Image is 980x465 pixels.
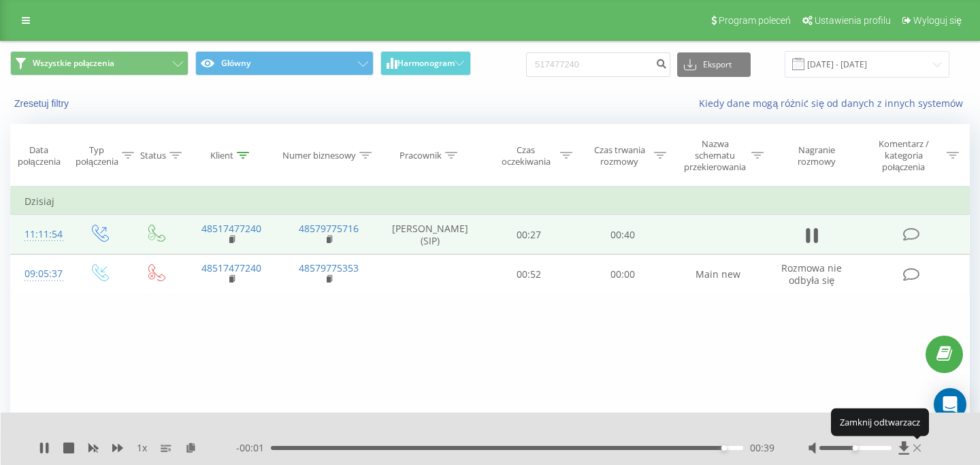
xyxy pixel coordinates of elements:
span: Ustawienia profilu [815,15,891,26]
button: Eksport [677,52,751,77]
a: Kiedy dane mogą różnić się od danych z innych systemów [699,97,970,110]
span: Harmonogram [397,59,455,68]
span: - 00:01 [236,441,271,455]
div: 11:11:54 [24,221,57,248]
span: Wyloguj się [913,15,962,26]
a: 48517477240 [201,222,261,235]
span: Program poleceń [719,15,791,26]
div: Zamknij odtwarzacz [831,408,929,436]
div: Nagranie rozmowy [779,144,853,167]
span: Wszystkie połączenia [33,58,114,69]
td: [PERSON_NAME] (SIP) [378,215,483,255]
button: Główny [195,51,374,76]
div: Data połączenia [11,144,67,167]
button: Zresetuj filtry [10,97,76,110]
div: Czas trwania rozmowy [588,144,651,167]
td: 00:27 [483,215,576,255]
button: Wszystkie połączenia [10,51,189,76]
td: Dzisiaj [11,188,970,215]
a: 48579775716 [299,222,359,235]
span: 00:39 [750,441,774,455]
span: Rozmowa nie odbyła się [781,261,842,287]
button: Harmonogram [380,51,471,76]
td: 00:40 [576,215,670,255]
div: Nazwa schematu przekierowania [682,138,748,173]
span: 1 x [137,441,147,455]
td: Main new [670,255,767,294]
div: Accessibility label [853,445,858,451]
div: Status [140,150,166,161]
div: Accessibility label [721,445,727,451]
div: Open Intercom Messenger [934,388,966,421]
td: 00:00 [576,255,670,294]
a: 48517477240 [201,261,261,274]
div: 09:05:37 [24,261,57,287]
div: Komentarz / kategoria połączenia [864,138,943,173]
td: 00:52 [483,255,576,294]
a: 48579775353 [299,261,359,274]
div: Pracownik [399,150,442,161]
div: Czas oczekiwania [495,144,557,167]
div: Typ połączenia [76,144,118,167]
div: Numer biznesowy [282,150,356,161]
div: Klient [210,150,233,161]
input: Wyszukiwanie według numeru [526,52,670,77]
